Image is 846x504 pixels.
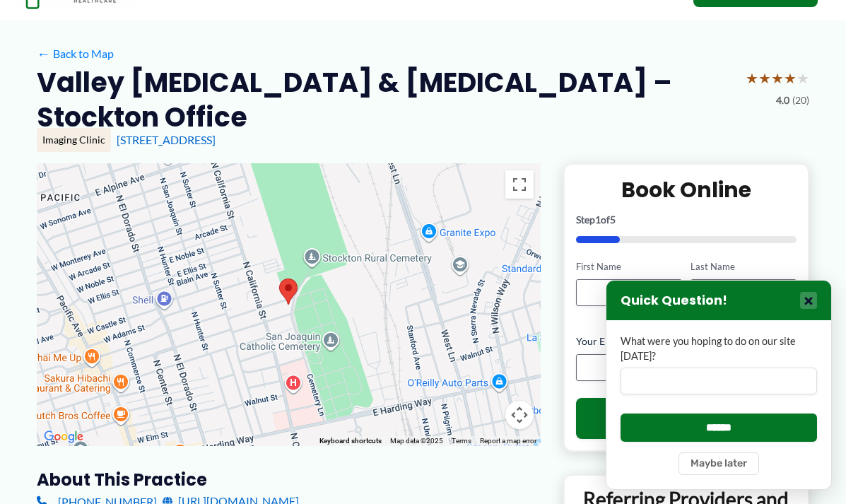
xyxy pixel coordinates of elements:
[792,91,809,110] span: (20)
[505,170,534,199] button: Toggle fullscreen view
[480,437,536,445] a: Report a map error
[576,176,797,204] h2: Book Online
[610,213,616,225] span: 5
[771,65,784,91] span: ★
[452,437,471,445] a: Terms (opens in new tab)
[784,65,797,91] span: ★
[390,437,443,445] span: Map data ©2025
[678,452,759,475] button: Maybe later
[595,213,601,225] span: 1
[797,65,809,91] span: ★
[40,428,87,446] img: Google
[800,292,817,309] button: Close
[37,47,50,60] span: ←
[576,260,682,274] label: First Name
[776,91,789,110] span: 4.0
[37,43,114,64] a: ←Back to Map
[758,65,771,91] span: ★
[576,215,797,225] p: Step of
[621,334,817,363] label: What were you hoping to do on our site [DATE]?
[746,65,758,91] span: ★
[621,293,727,309] h3: Quick Question!
[37,469,541,491] h3: About this practice
[505,401,534,429] button: Map camera controls
[37,65,734,135] h2: Valley [MEDICAL_DATA] & [MEDICAL_DATA] – Stockton Office
[576,334,797,348] label: Your Email Address
[37,128,111,152] div: Imaging Clinic
[40,428,87,446] a: Open this area in Google Maps (opens a new window)
[691,260,797,274] label: Last Name
[117,133,216,146] a: [STREET_ADDRESS]
[319,436,382,446] button: Keyboard shortcuts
